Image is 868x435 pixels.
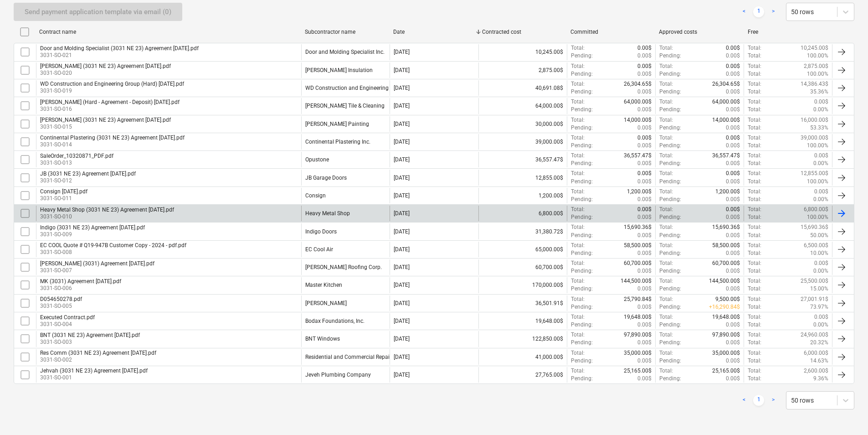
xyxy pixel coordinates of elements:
p: Pending : [659,267,681,275]
p: Total : [571,170,585,177]
p: 0.00$ [726,142,740,150]
div: Gale Insulation [305,67,373,73]
p: 0.00$ [726,232,740,239]
p: 0.00$ [637,232,652,239]
div: [DATE] [394,49,410,55]
p: Total : [748,178,761,186]
p: Pending : [659,303,681,311]
p: Pending : [571,285,593,293]
div: 65,000.00$ [478,242,567,257]
p: Pending : [659,52,681,60]
p: 0.00$ [637,285,652,293]
p: 3031-SO-007 [40,267,154,274]
p: Total : [659,331,673,339]
p: Total : [748,232,761,239]
p: Total : [748,116,761,124]
p: 0.00$ [814,152,828,160]
p: 3031-SO-016 [40,105,180,113]
p: 0.00$ [637,88,652,96]
p: 6,500.00$ [804,242,828,249]
div: [DATE] [394,264,410,270]
p: 3031-SO-010 [40,213,174,221]
div: D054650278.pdf [40,296,82,302]
p: 3031-SO-004 [40,321,95,328]
p: Pending : [659,321,681,329]
p: Total : [748,188,761,196]
p: 0.00$ [814,188,828,196]
p: Pending : [659,232,681,239]
p: 0.00$ [637,52,652,60]
p: 0.00$ [637,44,652,52]
div: Door and Molding Specialist Inc. [305,49,385,55]
p: 0.00$ [637,70,652,78]
p: Pending : [571,160,593,167]
p: Pending : [571,321,593,329]
p: 3031-SO-011 [40,195,87,202]
div: [DATE] [394,156,410,163]
p: 0.00% [813,196,828,203]
p: 0.00$ [726,170,740,177]
p: 25,790.84$ [624,295,652,303]
p: Total : [748,88,761,96]
p: 0.00$ [637,106,652,114]
p: 36,557.47$ [712,152,740,160]
div: WD Construction and Engineering [305,85,389,91]
p: 0.00$ [726,206,740,213]
p: Total : [748,152,761,160]
p: 100.00% [807,52,828,60]
p: Pending : [571,249,593,257]
p: Total : [571,44,585,52]
div: BNT (3031 NE 23) Agreement [DATE].pdf [40,332,140,338]
p: 0.00$ [637,267,652,275]
p: Pending : [659,285,681,293]
p: 0.00$ [726,285,740,293]
p: Total : [659,313,673,321]
p: Total : [659,170,673,177]
div: [DATE] [394,192,410,199]
div: EC Cool Air [305,246,333,253]
p: Total : [571,134,585,142]
div: [DATE] [394,246,410,253]
div: Continental Plastering (3031 NE 23) Agreement [DATE].pdf [40,135,185,141]
p: 0.00$ [726,213,740,221]
p: 3031-SO-013 [40,159,113,167]
p: Total : [748,52,761,60]
p: 97,890.00$ [712,331,740,339]
p: 14,000.00$ [624,116,652,124]
p: 3031-SO-014 [40,141,185,149]
p: Total : [659,134,673,142]
p: Pending : [571,124,593,132]
p: 0.00$ [726,88,740,96]
div: Indigo Doors [305,228,337,235]
p: 0.00$ [637,213,652,221]
p: 0.00$ [726,196,740,203]
p: Total : [748,80,761,88]
p: Total : [748,98,761,106]
p: Total : [659,152,673,160]
div: 10,245.00$ [478,44,567,60]
div: 60,700.00$ [478,259,567,275]
div: Contract name [39,29,298,35]
div: Contracted cost [482,29,563,35]
p: 144,500.00$ [621,277,652,285]
div: [DATE] [394,85,410,91]
p: 3031-SO-006 [40,285,121,292]
p: 16,000.00$ [801,116,828,124]
p: 60,700.00$ [712,259,740,267]
div: 64,000.00$ [478,98,567,114]
p: 0.00$ [726,70,740,78]
p: 12,855.00$ [801,170,828,177]
p: 15,690.36$ [712,223,740,231]
p: 0.00$ [637,134,652,142]
div: Date [393,29,474,35]
div: 36,557.47$ [478,152,567,167]
p: Total : [659,277,673,285]
p: 0.00$ [726,267,740,275]
div: 31,380.72$ [478,223,567,239]
p: Pending : [659,160,681,167]
div: Nieto Tile & Cleaning [305,103,385,109]
p: 53.33% [810,124,828,132]
div: [PERSON_NAME] (3031 NE 23) Agreement [DATE].pdf [40,63,171,69]
div: 19,648.00$ [478,313,567,329]
p: Total : [659,259,673,267]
